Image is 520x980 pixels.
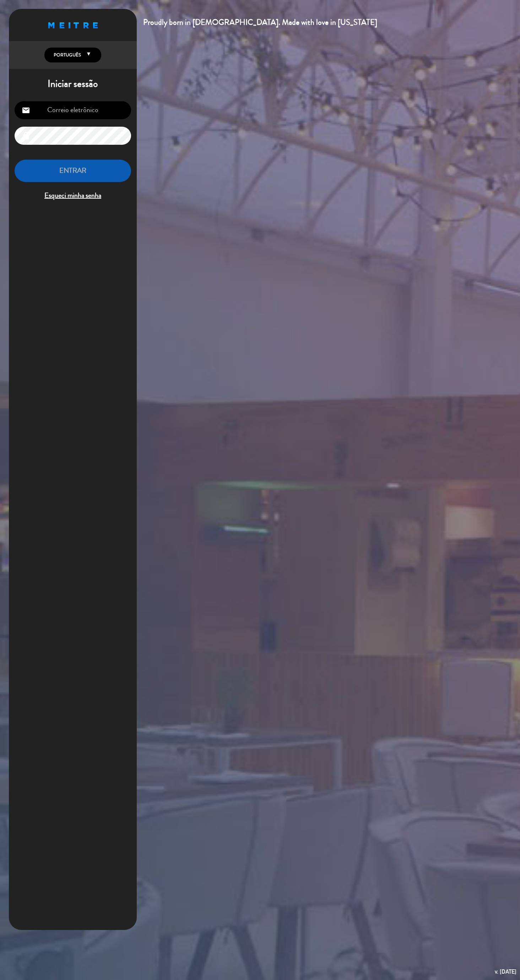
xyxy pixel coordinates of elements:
input: Correio eletrônico [15,101,131,119]
span: Esqueci minha senha [15,190,131,202]
div: v. [DATE] [495,967,516,976]
i: email [22,106,30,115]
i: lock [22,132,30,140]
button: ENTRAR [15,160,131,182]
span: Português [52,51,81,59]
h1: Iniciar sessão [9,78,137,90]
